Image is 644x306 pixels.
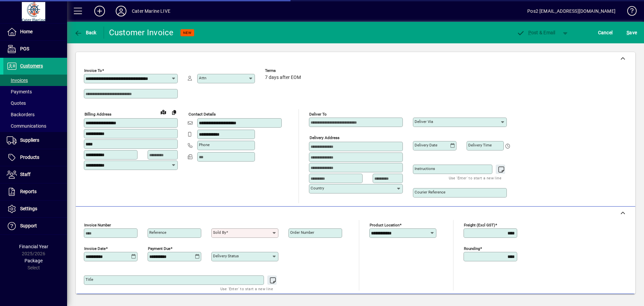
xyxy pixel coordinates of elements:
[370,223,399,227] mat-label: Product location
[7,112,35,117] span: Backorders
[311,186,324,190] mat-label: Country
[67,27,104,39] app-page-header-button: Back
[415,119,433,124] mat-label: Deliver via
[20,155,39,160] span: Products
[3,97,67,109] a: Quotes
[3,109,67,120] a: Backorders
[74,30,97,35] span: Back
[527,6,615,16] div: Pos2 [EMAIL_ADDRESS][DOMAIN_NAME]
[3,201,67,217] a: Settings
[3,149,67,166] a: Products
[7,89,32,94] span: Payments
[20,223,37,228] span: Support
[464,246,480,251] mat-label: Rounding
[627,27,637,38] span: ave
[3,120,67,132] a: Communications
[199,142,210,147] mat-label: Phone
[199,76,206,80] mat-label: Attn
[3,41,67,57] a: POS
[213,230,226,235] mat-label: Sold by
[3,218,67,234] a: Support
[468,143,492,147] mat-label: Delivery time
[625,27,639,39] button: Save
[3,86,67,97] a: Payments
[86,277,93,282] mat-label: Title
[3,166,67,183] a: Staff
[89,5,110,17] button: Add
[132,6,170,16] div: Cater Marine LIVE
[20,137,39,143] span: Suppliers
[19,244,48,249] span: Financial Year
[20,29,33,34] span: Home
[110,5,132,17] button: Profile
[20,46,29,51] span: POS
[7,78,28,83] span: Invoices
[72,27,98,39] button: Back
[158,106,169,117] a: View on map
[596,27,614,39] button: Cancel
[20,206,37,211] span: Settings
[183,31,192,35] span: NEW
[309,112,327,117] mat-label: Deliver To
[598,27,613,38] span: Cancel
[415,143,437,147] mat-label: Delivery date
[20,63,43,69] span: Customers
[84,246,106,251] mat-label: Invoice date
[24,258,43,263] span: Package
[109,27,174,38] div: Customer Invoice
[265,75,301,80] span: 7 days after EOM
[20,189,37,194] span: Reports
[517,30,555,35] span: ost & Email
[3,24,67,40] a: Home
[7,123,46,129] span: Communications
[169,107,179,118] button: Copy to Delivery address
[149,230,166,235] mat-label: Reference
[265,69,305,73] span: Terms
[627,30,629,35] span: S
[415,166,435,171] mat-label: Instructions
[290,230,314,235] mat-label: Order number
[84,223,111,227] mat-label: Invoice number
[513,27,559,39] button: Post & Email
[3,75,67,86] a: Invoices
[3,132,67,149] a: Suppliers
[528,30,531,35] span: P
[415,190,445,194] mat-label: Courier Reference
[148,246,170,251] mat-label: Payment due
[449,174,501,182] mat-hint: Use 'Enter' to start a new line
[7,100,26,106] span: Quotes
[20,172,31,177] span: Staff
[213,254,239,258] mat-label: Delivery status
[464,223,495,227] mat-label: Freight (excl GST)
[220,285,273,293] mat-hint: Use 'Enter' to start a new line
[3,183,67,200] a: Reports
[84,68,102,73] mat-label: Invoice To
[622,1,636,23] a: Knowledge Base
